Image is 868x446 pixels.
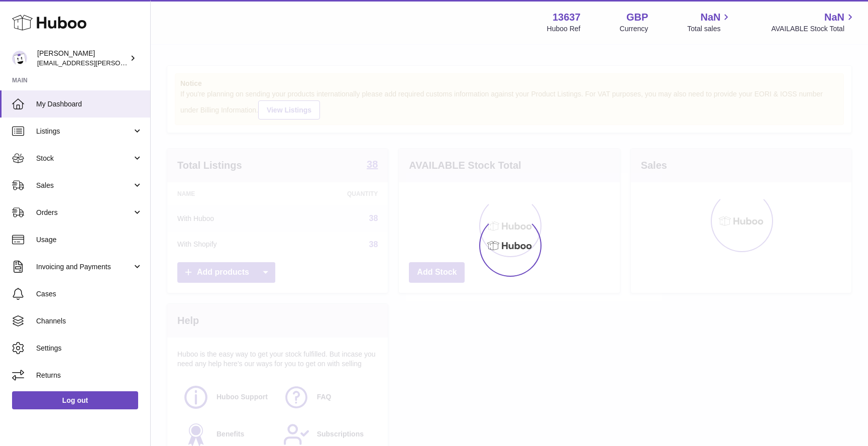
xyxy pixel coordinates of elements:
[553,11,581,24] strong: 13637
[36,127,132,136] span: Listings
[36,262,132,272] span: Invoicing and Payments
[626,11,648,24] strong: GBP
[37,59,201,67] span: [EMAIL_ADDRESS][PERSON_NAME][DOMAIN_NAME]
[547,24,581,34] div: Huboo Ref
[687,11,732,34] a: NaN Total sales
[36,316,143,326] span: Channels
[12,51,27,66] img: jonny@ledda.co
[36,99,143,109] span: My Dashboard
[12,391,138,409] a: Log out
[620,24,648,34] div: Currency
[771,11,856,34] a: NaN AVAILABLE Stock Total
[824,11,844,24] span: NaN
[771,24,856,34] span: AVAILABLE Stock Total
[687,24,732,34] span: Total sales
[37,49,128,68] div: [PERSON_NAME]
[700,11,720,24] span: NaN
[36,289,143,299] span: Cases
[36,181,132,190] span: Sales
[36,208,132,217] span: Orders
[36,344,143,353] span: Settings
[36,235,143,245] span: Usage
[36,371,143,380] span: Returns
[36,154,132,163] span: Stock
